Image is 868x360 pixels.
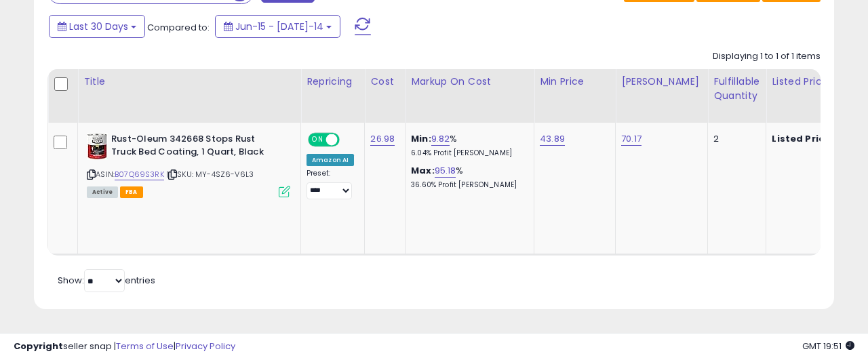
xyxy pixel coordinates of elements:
[307,169,354,199] div: Preset:
[411,132,431,145] b: Min:
[406,69,534,123] th: The percentage added to the cost of goods (COGS) that forms the calculator for Min & Max prices.
[621,132,642,146] a: 70.17
[411,148,524,158] p: 6.04% Profit [PERSON_NAME]
[87,133,108,160] img: 51od-dTPOML._SL40_.jpg
[147,21,210,34] span: Compared to:
[115,169,164,180] a: B07Q69S3RK
[69,20,128,33] span: Last 30 Days
[309,134,326,146] span: ON
[802,340,854,353] span: 2025-08-14 19:51 GMT
[58,274,155,287] span: Show: entries
[411,75,528,89] div: Markup on Cost
[772,132,833,145] b: Listed Price:
[431,132,450,146] a: 9.82
[14,340,235,353] div: seller snap | |
[370,75,399,89] div: Cost
[621,75,702,89] div: [PERSON_NAME]
[215,15,340,38] button: Jun-15 - [DATE]-14
[435,164,456,178] a: 95.18
[540,132,565,146] a: 43.89
[411,180,524,190] p: 36.60% Profit [PERSON_NAME]
[713,75,760,103] div: Fulfillable Quantity
[338,134,359,146] span: OFF
[411,165,524,190] div: %
[713,50,821,63] div: Displaying 1 to 1 of 1 items
[49,15,145,38] button: Last 30 Days
[307,75,359,89] div: Repricing
[411,164,435,177] b: Max:
[14,340,63,353] strong: Copyright
[87,133,290,196] div: ASIN:
[370,132,395,146] a: 26.98
[116,340,174,353] a: Terms of Use
[120,186,143,198] span: FBA
[87,186,118,198] span: All listings currently available for purchase on Amazon
[83,75,295,89] div: Title
[235,20,323,33] span: Jun-15 - [DATE]-14
[176,340,235,353] a: Privacy Policy
[411,133,524,158] div: %
[166,169,254,180] span: | SKU: MY-4SZ6-V6L3
[540,75,610,89] div: Min Price
[713,133,755,145] div: 2
[307,154,354,166] div: Amazon AI
[111,133,276,161] b: Rust-Oleum 342668 Stops Rust Truck Bed Coating, 1 Quart, Black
